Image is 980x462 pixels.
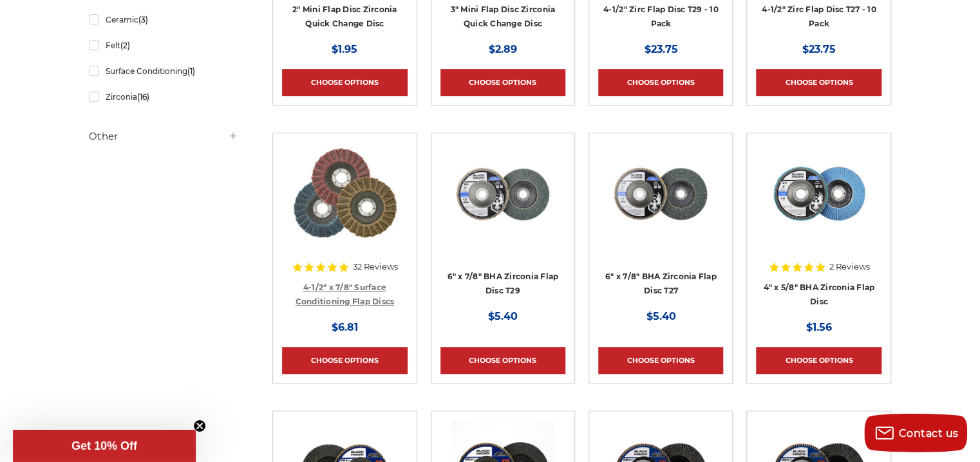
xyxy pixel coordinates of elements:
[89,8,238,31] a: Ceramic
[644,43,677,55] span: $23.75
[864,414,967,452] button: Contact us
[187,66,195,76] span: (1)
[598,347,723,374] a: Choose Options
[756,347,881,374] a: Choose Options
[829,263,870,271] span: 2 Reviews
[646,310,675,322] span: $5.40
[138,15,148,24] span: (3)
[451,5,556,29] a: 3" Mini Flap Disc Zirconia Quick Change Disc
[598,69,723,96] a: Choose Options
[806,321,832,333] span: $1.56
[609,142,712,245] img: Coarse 36 grit BHA Zirconia flap disc, 6-inch, flat T27 for aggressive material removal
[802,43,836,55] span: $23.75
[440,69,565,96] a: Choose Options
[598,142,723,267] a: Coarse 36 grit BHA Zirconia flap disc, 6-inch, flat T27 for aggressive material removal
[763,282,874,307] a: 4" x 5/8" BHA Zirconia Flap Disc
[451,142,554,245] img: Black Hawk 6 inch T29 coarse flap discs, 36 grit for efficient material removal
[488,310,518,322] span: $5.40
[899,427,959,439] span: Contact us
[89,129,238,144] h5: Other
[332,43,357,55] span: $1.95
[120,41,130,50] span: (2)
[332,321,358,333] span: $6.81
[447,272,558,296] a: 6" x 7/8" BHA Zirconia Flap Disc T29
[292,142,397,245] img: Scotch brite flap discs
[762,5,876,29] a: 4-1/2" Zirc Flap Disc T27 - 10 Pack
[440,347,565,374] a: Choose Options
[282,142,407,267] a: Scotch brite flap discs
[89,60,238,82] a: Surface Conditioning
[768,142,871,245] img: 4-inch BHA Zirconia flap disc with 40 grit designed for aggressive metal sanding and grinding
[71,439,137,452] span: Get 10% Off
[353,263,398,271] span: 32 Reviews
[756,69,881,96] a: Choose Options
[440,142,565,267] a: Black Hawk 6 inch T29 coarse flap discs, 36 grit for efficient material removal
[89,86,238,108] a: Zirconia
[489,43,517,55] span: $2.89
[295,282,394,307] a: 4-1/2" x 7/8" Surface Conditioning Flap Discs
[13,430,196,462] div: Get 10% OffClose teaser
[756,142,881,267] a: 4-inch BHA Zirconia flap disc with 40 grit designed for aggressive metal sanding and grinding
[605,272,717,296] a: 6" x 7/8" BHA Zirconia Flap Disc T27
[193,420,206,432] button: Close teaser
[282,69,407,96] a: Choose Options
[292,5,397,29] a: 2" Mini Flap Disc Zirconia Quick Change Disc
[137,92,149,102] span: (16)
[282,347,407,374] a: Choose Options
[603,5,719,29] a: 4-1/2" Zirc Flap Disc T29 - 10 Pack
[89,34,238,57] a: Felt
